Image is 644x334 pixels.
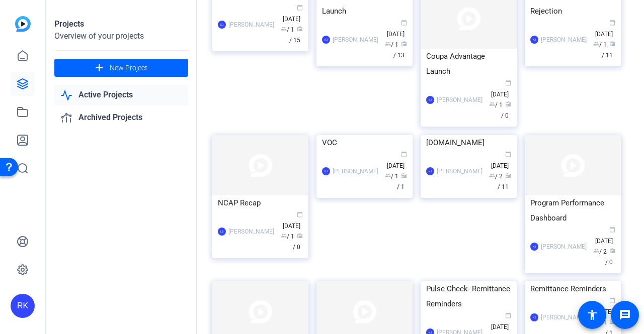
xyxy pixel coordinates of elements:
[586,309,598,321] mat-icon: accessibility
[281,233,294,240] span: / 1
[385,173,398,180] span: / 1
[401,151,407,157] span: calendar_today
[397,173,407,190] span: / 1
[333,35,378,45] div: [PERSON_NAME]
[489,101,495,107] span: group
[297,26,303,32] span: radio
[54,107,188,128] a: Archived Projects
[283,5,303,23] span: [DATE]
[54,18,188,30] div: Projects
[11,294,35,318] div: RK
[218,195,303,210] div: NCAP Recap
[619,309,631,321] mat-icon: message
[609,318,615,324] span: radio
[505,312,511,318] span: calendar_today
[387,20,407,38] span: [DATE]
[505,101,511,107] span: radio
[426,167,434,175] div: KJ
[54,85,188,105] a: Active Projects
[218,21,226,29] div: KJ
[491,152,511,169] span: [DATE]
[501,101,511,119] span: / 0
[593,41,599,47] span: group
[385,172,391,178] span: group
[541,242,587,252] div: [PERSON_NAME]
[297,211,303,217] span: calendar_today
[393,41,407,59] span: / 13
[228,20,274,30] div: [PERSON_NAME]
[54,30,188,42] div: Overview of your projects
[505,172,511,178] span: radio
[401,41,407,47] span: radio
[281,233,287,239] span: group
[593,248,607,255] span: / 2
[322,135,407,150] div: VOC
[110,63,147,73] span: New Project
[297,233,303,239] span: radio
[498,173,511,190] span: / 11
[401,172,407,178] span: radio
[530,243,538,251] div: KJ
[530,36,538,44] div: KJ
[387,152,407,169] span: [DATE]
[605,248,615,266] span: / 0
[15,16,31,32] img: blue-gradient.svg
[505,151,511,157] span: calendar_today
[322,36,330,44] div: KJ
[93,62,106,74] mat-icon: add
[541,312,587,322] div: [PERSON_NAME]
[593,319,607,326] span: / 1
[437,95,482,105] div: [PERSON_NAME]
[437,166,482,176] div: [PERSON_NAME]
[595,227,615,245] span: [DATE]
[593,248,599,254] span: group
[602,41,615,59] span: / 11
[281,26,294,33] span: / 1
[322,167,330,175] div: KJ
[505,80,511,86] span: calendar_today
[595,20,615,38] span: [DATE]
[489,172,495,178] span: group
[228,227,274,237] div: [PERSON_NAME]
[530,195,615,226] div: Program Performance Dashboard
[426,281,511,311] div: Pulse Check- Remittance Reminders
[593,41,607,48] span: / 1
[54,59,188,77] button: New Project
[283,212,303,230] span: [DATE]
[489,101,503,108] span: / 1
[530,281,615,296] div: Remittance Reminders
[426,96,434,104] div: KJ
[609,20,615,26] span: calendar_today
[385,41,398,48] span: / 1
[609,227,615,233] span: calendar_today
[609,41,615,47] span: radio
[281,26,287,32] span: group
[293,233,303,251] span: / 0
[426,49,511,79] div: Coupa Advantage Launch
[609,248,615,254] span: radio
[333,166,378,176] div: [PERSON_NAME]
[530,313,538,321] div: KJ
[609,297,615,303] span: calendar_today
[385,41,391,47] span: group
[401,20,407,26] span: calendar_today
[426,135,511,150] div: [DOMAIN_NAME]
[541,35,587,45] div: [PERSON_NAME]
[218,228,226,236] div: LB
[297,5,303,11] span: calendar_today
[489,173,503,180] span: / 2
[289,26,303,44] span: / 15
